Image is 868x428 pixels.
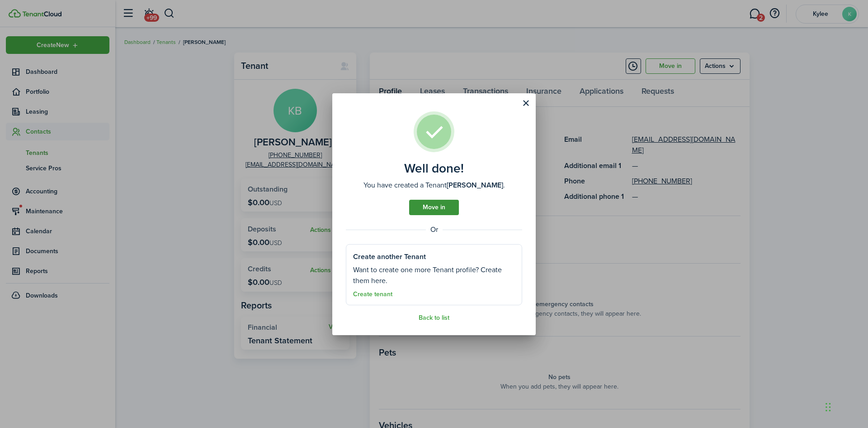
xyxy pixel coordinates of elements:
a: Back to list [419,314,449,322]
div: Drag [826,394,831,421]
well-done-title: Well done! [404,161,464,176]
well-done-section-title: Create another Tenant [353,251,426,262]
button: Close modal [518,96,533,111]
well-done-section-description: Want to create one more Tenant profile? Create them here. [353,264,515,286]
a: Move in [409,200,459,215]
a: Create tenant [353,291,392,298]
well-done-separator: Or [346,224,522,235]
b: [PERSON_NAME] [447,180,503,190]
well-done-description: You have created a Tenant . [363,180,505,191]
iframe: Chat Widget [823,385,868,428]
